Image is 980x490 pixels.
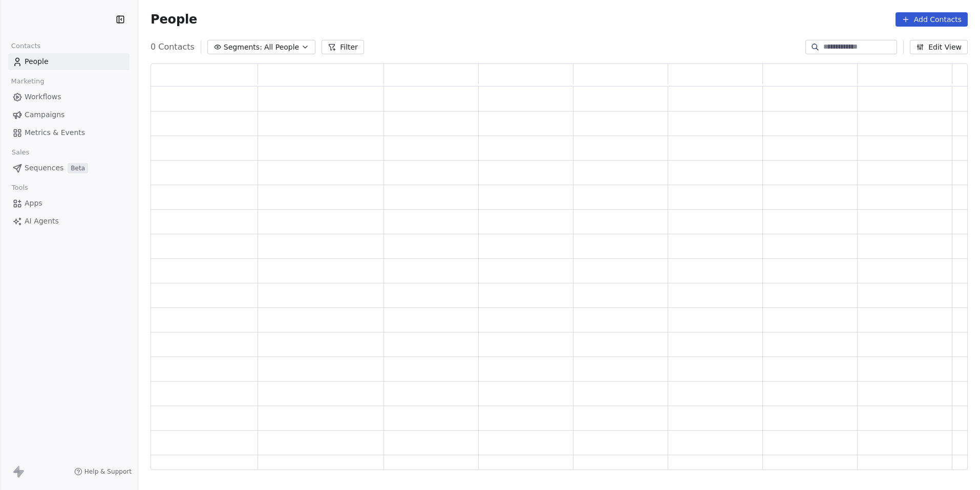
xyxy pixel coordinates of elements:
[8,195,130,212] a: Apps
[322,40,364,54] button: Filter
[25,216,59,227] span: AI Agents
[84,467,132,476] span: Help & Support
[910,40,968,54] button: Edit View
[25,163,63,173] span: Sequences
[8,53,130,70] a: People
[25,56,49,67] span: People
[7,145,34,160] span: Sales
[8,106,130,123] a: Campaigns
[264,42,299,53] span: All People
[151,41,195,53] span: 0 Contacts
[74,467,132,476] a: Help & Support
[896,12,968,27] button: Add Contacts
[8,124,130,141] a: Metrics & Events
[8,213,130,230] a: AI Agents
[25,198,42,209] span: Apps
[224,42,262,53] span: Segments:
[7,180,32,195] span: Tools
[8,88,130,105] a: Workflows
[8,160,130,176] a: SequencesBeta
[68,163,88,173] span: Beta
[25,109,65,120] span: Campaigns
[25,92,61,102] span: Workflows
[151,12,197,27] span: People
[25,127,85,138] span: Metrics & Events
[7,38,45,54] span: Contacts
[7,74,49,89] span: Marketing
